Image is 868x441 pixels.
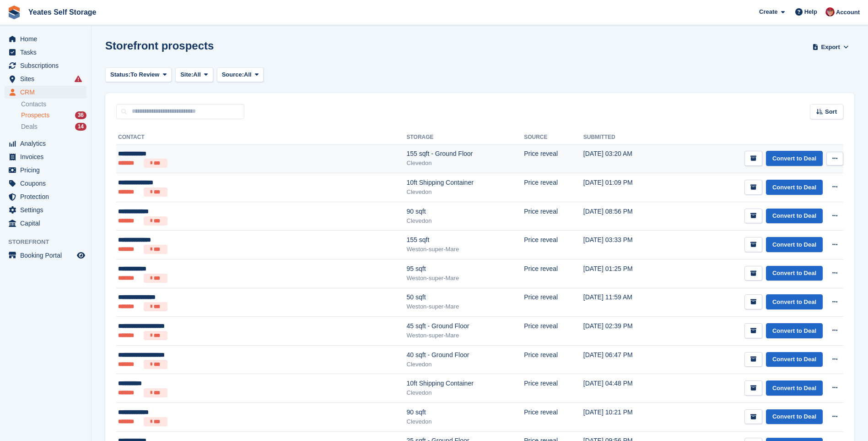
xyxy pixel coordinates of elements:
[583,202,670,231] td: [DATE] 08:56 PM
[583,345,670,374] td: [DATE] 06:47 PM
[20,177,75,190] span: Coupons
[407,350,524,360] div: 40 sqft - Ground Floor
[5,190,86,203] a: menu
[8,237,91,247] span: Storefront
[759,7,777,17] span: Create
[407,130,524,145] th: Storage
[244,70,252,79] span: All
[5,177,86,190] a: menu
[407,245,524,254] div: Weston-super-Mare
[524,317,583,346] td: Price reveal
[407,235,524,245] div: 155 sqft
[20,137,75,150] span: Analytics
[524,403,583,432] td: Price reveal
[5,59,86,72] a: menu
[825,7,835,17] img: Wendie Tanner
[407,379,524,388] div: 10ft Shipping Container
[105,67,172,83] button: Status: To Review
[407,216,524,226] div: Clevedon
[105,39,214,52] h1: Storefront prospects
[75,111,86,119] div: 36
[21,100,86,109] a: Contacts
[583,231,670,259] td: [DATE] 03:33 PM
[407,187,524,197] div: Clevedon
[407,408,524,417] div: 90 sqft
[20,46,75,59] span: Tasks
[5,164,86,176] a: menu
[766,352,823,367] a: Convert to Deal
[5,150,86,163] a: menu
[20,249,75,262] span: Booking Portal
[116,130,407,145] th: Contact
[583,288,670,317] td: [DATE] 11:59 AM
[407,321,524,331] div: 45 sqft - Ground Floor
[524,202,583,231] td: Price reveal
[5,249,86,262] a: menu
[524,130,583,145] th: Source
[193,70,201,79] span: All
[20,204,75,216] span: Settings
[75,250,86,261] a: Preview store
[524,288,583,317] td: Price reveal
[407,264,524,274] div: 95 sqft
[20,150,75,163] span: Invoices
[407,388,524,397] div: Clevedon
[766,323,823,338] a: Convert to Deal
[5,46,86,59] a: menu
[7,6,21,19] img: stora-icon-8386f47178a22dfd0bd8f6a31ec36ba5ce8667c1dd55bd0f319d3a0aa187defe.svg
[5,217,86,230] a: menu
[766,380,823,396] a: Convert to Deal
[766,209,823,224] a: Convert to Deal
[804,7,817,17] span: Help
[20,190,75,203] span: Protection
[21,111,49,120] span: Prospects
[20,72,75,85] span: Sites
[583,144,670,173] td: [DATE] 03:20 AM
[130,70,159,79] span: To Review
[407,149,524,159] div: 155 sqft - Ground Floor
[21,122,38,131] span: Deals
[407,178,524,187] div: 10ft Shipping Container
[407,331,524,340] div: Weston-super-Mare
[407,274,524,283] div: Weston-super-Mare
[524,259,583,288] td: Price reveal
[583,374,670,403] td: [DATE] 04:48 PM
[5,72,86,85] a: menu
[5,137,86,150] a: menu
[766,237,823,252] a: Convert to Deal
[583,317,670,346] td: [DATE] 02:39 PM
[583,130,670,145] th: Submitted
[25,5,100,20] a: Yeates Self Storage
[222,70,244,79] span: Source:
[583,259,670,288] td: [DATE] 01:25 PM
[524,374,583,403] td: Price reveal
[836,8,860,17] span: Account
[583,403,670,432] td: [DATE] 10:21 PM
[5,204,86,216] a: menu
[524,345,583,374] td: Price reveal
[21,122,86,132] a: Deals 14
[524,173,583,202] td: Price reveal
[20,59,75,72] span: Subscriptions
[20,86,75,99] span: CRM
[407,360,524,369] div: Clevedon
[175,67,213,83] button: Site: All
[75,123,86,131] div: 14
[407,417,524,426] div: Clevedon
[810,39,851,55] button: Export
[821,43,840,52] span: Export
[5,86,86,99] a: menu
[5,33,86,45] a: menu
[766,409,823,424] a: Convert to Deal
[110,70,130,79] span: Status:
[766,266,823,281] a: Convert to Deal
[583,173,670,202] td: [DATE] 01:09 PM
[766,151,823,166] a: Convert to Deal
[21,110,86,120] a: Prospects 36
[20,164,75,176] span: Pricing
[407,292,524,302] div: 50 sqft
[20,33,75,45] span: Home
[75,75,82,83] i: Smart entry sync failures have occurred
[825,107,837,116] span: Sort
[20,217,75,230] span: Capital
